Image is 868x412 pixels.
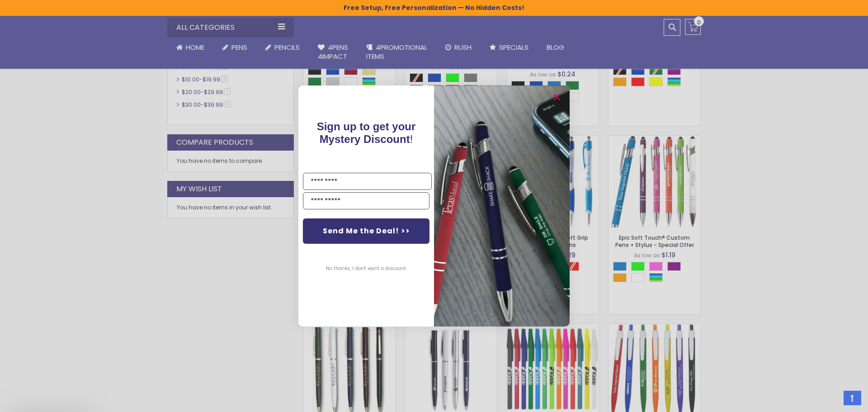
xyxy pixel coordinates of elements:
[321,257,411,280] button: No thanks, I don't want a discount.
[303,218,429,244] button: Send Me the Deal! >>
[317,120,416,145] span: Sign up to get your Mystery Discount
[317,120,416,145] span: !
[434,85,570,327] img: pop-up-image
[550,90,564,104] button: Close dialog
